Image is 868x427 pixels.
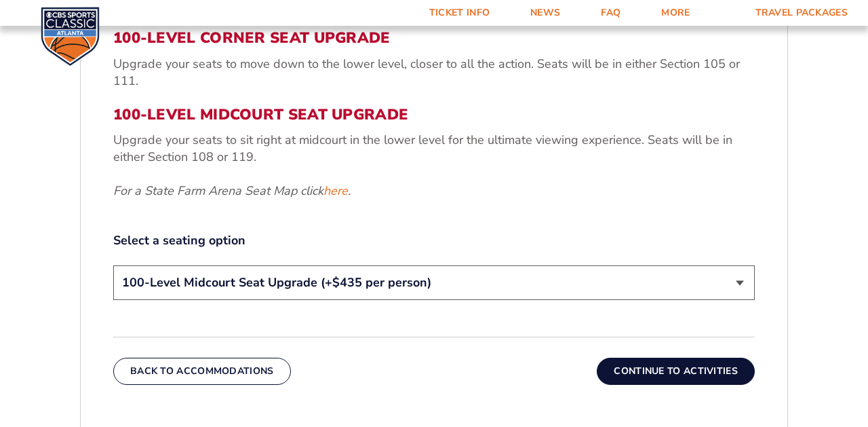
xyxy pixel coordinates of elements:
[113,56,755,90] p: Upgrade your seats to move down to the lower level, closer to all the action. Seats will be in ei...
[113,132,755,166] p: Upgrade your seats to sit right at midcourt in the lower level for the ultimate viewing experienc...
[113,358,291,385] button: Back To Accommodations
[323,183,348,200] a: here
[113,232,755,249] label: Select a seating option
[113,29,755,47] h3: 100-Level Corner Seat Upgrade
[113,183,351,199] em: For a State Farm Arena Seat Map click .
[41,7,100,66] img: CBS Sports Classic
[113,106,755,124] h3: 100-Level Midcourt Seat Upgrade
[597,358,755,385] button: Continue To Activities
